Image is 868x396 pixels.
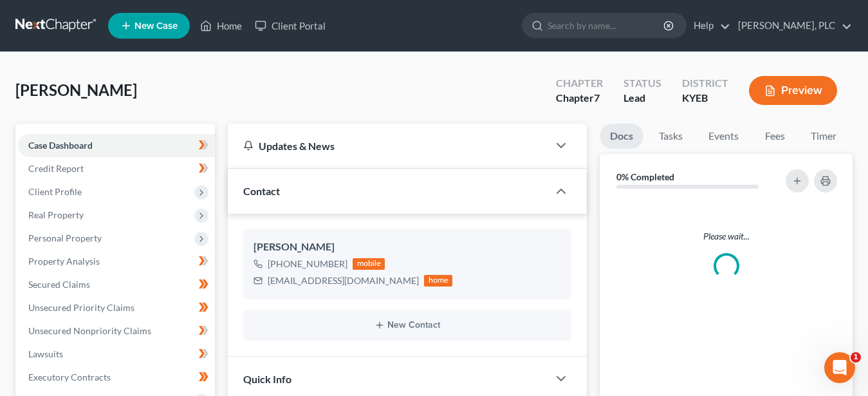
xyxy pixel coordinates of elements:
[548,14,665,37] input: Search by name...
[268,258,347,270] div: [PHONE_NUMBER]
[687,14,730,37] a: Help
[268,274,419,287] div: [EMAIL_ADDRESS][DOMAIN_NAME]
[28,279,90,290] span: Secured Claims
[18,366,215,389] a: Executory Contracts
[28,256,100,267] span: Property Analysis
[28,186,82,197] span: Client Profile
[556,91,603,106] div: Chapter
[851,352,861,363] span: 1
[353,258,385,270] div: mobile
[649,124,693,149] a: Tasks
[28,140,93,151] span: Case Dashboard
[424,275,452,287] div: home
[243,185,280,197] span: Contact
[594,91,600,104] span: 7
[623,91,661,106] div: Lead
[749,76,837,105] button: Preview
[28,348,63,359] span: Lawsuits
[18,343,215,366] a: Lawsuits
[243,373,291,385] span: Quick Info
[15,80,137,99] span: [PERSON_NAME]
[824,352,855,383] iframe: Intercom live chat
[18,273,215,296] a: Secured Claims
[254,240,561,255] div: [PERSON_NAME]
[616,171,674,182] strong: 0% Completed
[623,76,661,91] div: Status
[732,14,852,37] a: [PERSON_NAME], PLC
[248,14,332,37] a: Client Portal
[28,372,111,382] span: Executory Contracts
[18,250,215,273] a: Property Analysis
[28,209,84,220] span: Real Property
[134,21,178,31] span: New Case
[682,76,728,91] div: District
[254,320,561,330] button: New Contact
[28,325,151,336] span: Unsecured Nonpriority Claims
[556,76,603,91] div: Chapter
[18,319,215,343] a: Unsecured Nonpriority Claims
[600,124,643,149] a: Docs
[28,232,102,243] span: Personal Property
[28,302,134,313] span: Unsecured Priority Claims
[18,296,215,319] a: Unsecured Priority Claims
[682,91,728,106] div: KYEB
[610,230,842,243] p: Please wait...
[18,157,215,180] a: Credit Report
[698,124,749,149] a: Events
[243,139,533,153] div: Updates & News
[18,134,215,157] a: Case Dashboard
[800,124,847,149] a: Timer
[28,163,84,174] span: Credit Report
[194,14,248,37] a: Home
[754,124,795,149] a: Fees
